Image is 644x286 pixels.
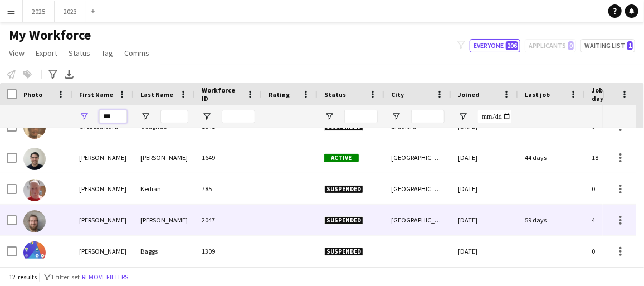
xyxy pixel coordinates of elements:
div: [DATE] [451,173,518,204]
a: Export [31,46,62,60]
img: Rob Starling [23,210,46,232]
a: Status [64,46,95,60]
div: 59 days [518,205,585,235]
div: [PERSON_NAME] [72,205,134,235]
button: 2023 [55,1,86,22]
a: Comms [120,46,154,60]
img: Robert Baggs [23,241,46,264]
button: Open Filter Menu [140,112,150,122]
input: Status Filter Input [344,110,378,123]
button: Waiting list1 [580,39,635,52]
span: Active [324,154,359,162]
app-action-btn: Export XLSX [62,67,76,81]
img: Rob Ferguson [23,148,46,170]
div: [PERSON_NAME] [134,142,195,173]
div: [PERSON_NAME] [72,173,134,204]
div: [GEOGRAPHIC_DATA] [384,142,451,173]
span: Comms [124,48,149,58]
span: 206 [506,41,518,50]
span: Suspended [324,216,363,225]
div: Kedian [134,173,195,204]
div: [PERSON_NAME] [72,142,134,173]
span: Last Name [140,90,173,99]
div: 44 days [518,142,585,173]
div: 2047 [195,205,262,235]
a: Tag [97,46,118,60]
button: Open Filter Menu [458,112,468,122]
div: 1309 [195,236,262,266]
button: Everyone206 [470,39,520,52]
a: View [4,46,29,60]
img: Orobosa Itaru Osaghae [23,117,46,139]
button: Open Filter Menu [324,112,334,122]
div: [PERSON_NAME] [134,205,195,235]
span: Export [36,48,57,58]
span: Joined [458,90,480,99]
span: Jobs (last 90 days) [592,86,637,103]
input: Joined Filter Input [478,110,511,123]
button: Open Filter Menu [391,112,401,122]
input: Last Name Filter Input [160,110,188,123]
span: Status [324,90,346,99]
span: Last job [525,90,550,99]
span: Rating [269,90,290,99]
span: Photo [23,90,42,99]
div: [DATE] [451,142,518,173]
span: First Name [79,90,113,99]
img: Rob Kedian [23,179,46,201]
span: Tag [101,48,113,58]
button: 2025 [23,1,55,22]
button: Open Filter Menu [79,112,89,122]
span: Workforce ID [202,86,242,103]
span: Suspended [324,185,363,193]
div: [GEOGRAPHIC_DATA] [384,173,451,204]
div: [DATE] [451,205,518,235]
input: First Name Filter Input [99,110,127,123]
div: 1649 [195,142,262,173]
button: Open Filter Menu [202,112,212,122]
span: Suspended [324,248,363,256]
span: 1 [627,41,633,50]
button: Remove filters [80,271,130,283]
input: Workforce ID Filter Input [222,110,255,123]
input: City Filter Input [411,110,445,123]
div: [GEOGRAPHIC_DATA] [384,205,451,235]
div: [DATE] [451,236,518,266]
div: [PERSON_NAME] [72,236,134,266]
span: Status [69,48,90,58]
div: 785 [195,173,262,204]
span: 1 filter set [51,273,80,281]
span: View [9,48,25,58]
span: My Workforce [9,27,91,43]
span: City [391,90,404,99]
div: Baggs [134,236,195,266]
app-action-btn: Advanced filters [46,67,60,81]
